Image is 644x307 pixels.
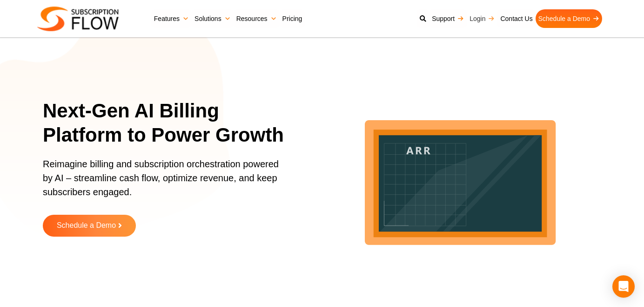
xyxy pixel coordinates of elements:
a: Schedule a Demo [43,215,136,237]
span: Schedule a Demo [57,222,116,230]
a: Schedule a Demo [536,9,602,28]
a: Resources [234,9,280,28]
a: Features [151,9,192,28]
p: Reimagine billing and subscription orchestration powered by AI – streamline cash flow, optimize r... [43,157,285,208]
a: Login [467,9,497,28]
h1: Next-Gen AI Billing Platform to Power Growth [43,99,296,148]
a: Contact Us [497,9,535,28]
a: Support [429,9,467,28]
img: Subscriptionflow [37,7,119,31]
div: Open Intercom Messenger [612,275,635,298]
a: Solutions [192,9,234,28]
a: Pricing [280,9,305,28]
